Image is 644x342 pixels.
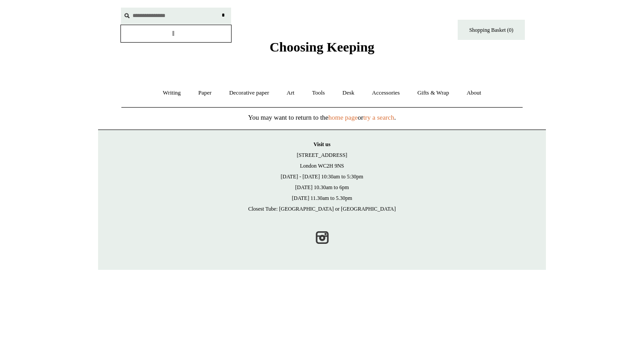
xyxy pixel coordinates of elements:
a: Paper [190,81,220,105]
a: Gifts & Wrap [409,81,457,105]
span: Choosing Keeping [270,39,374,54]
a: Decorative paper [221,81,277,105]
a: Writing [155,81,189,105]
a: About [459,81,489,105]
p: You may want to return to the or . [98,112,546,123]
a: Art [279,81,302,105]
a: Accessories [364,81,408,105]
a: Desk [335,81,363,105]
p: [STREET_ADDRESS] London WC2H 9NS [DATE] - [DATE] 10:30am to 5:30pm [DATE] 10.30am to 6pm [DATE] 1... [107,139,537,214]
a: try a search [363,114,394,121]
a: Choosing Keeping [270,47,374,53]
strong: Visit us [313,141,331,147]
a: Shopping Basket (0) [458,20,525,40]
a: home page [328,114,357,121]
a: Tools [304,81,333,105]
a: Instagram [312,228,332,247]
